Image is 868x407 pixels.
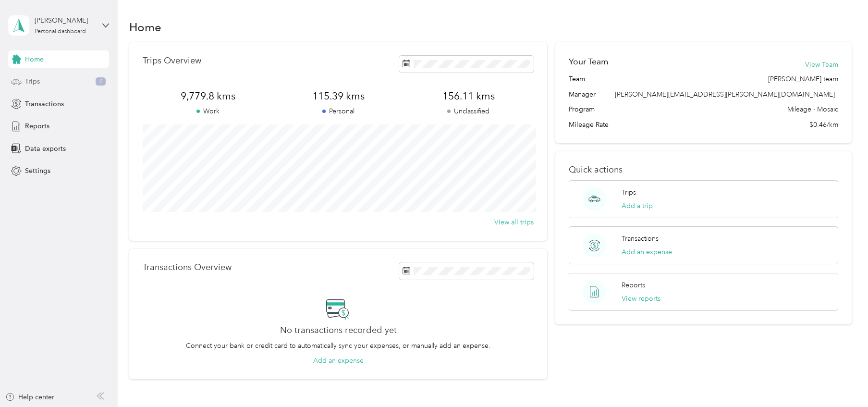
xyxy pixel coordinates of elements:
[25,54,44,64] span: Home
[313,356,364,366] button: Add an expense
[622,234,659,244] p: Transactions
[403,106,534,116] p: Unclassified
[25,166,50,176] span: Settings
[768,74,838,84] span: [PERSON_NAME] team
[569,104,595,114] span: Program
[809,120,838,130] span: $0.46/km
[143,89,273,103] span: 9,779.8 kms
[25,76,40,86] span: Trips
[622,187,636,197] p: Trips
[569,56,608,68] h2: Your Team
[622,280,645,290] p: Reports
[814,353,868,407] iframe: Everlance-gr Chat Button Frame
[787,104,838,114] span: Mileage - Mosaic
[403,89,534,103] span: 156.11 kms
[143,56,201,66] p: Trips Overview
[35,29,86,35] div: Personal dashboard
[35,15,95,25] div: [PERSON_NAME]
[569,120,609,130] span: Mileage Rate
[25,144,66,154] span: Data exports
[280,325,397,335] h2: No transactions recorded yet
[186,341,490,351] p: Connect your bank or credit card to automatically sync your expenses, or manually add an expense.
[569,89,596,99] span: Manager
[805,60,838,70] button: View Team
[96,77,106,86] span: 7
[273,89,403,103] span: 115.39 kms
[129,22,161,32] h1: Home
[569,165,838,175] p: Quick actions
[615,90,835,99] span: [PERSON_NAME][EMAIL_ADDRESS][PERSON_NAME][DOMAIN_NAME]
[494,217,534,227] button: View all trips
[622,201,653,211] button: Add a trip
[622,294,660,304] button: View reports
[25,99,64,109] span: Transactions
[143,262,232,272] p: Transactions Overview
[273,106,403,116] p: Personal
[569,74,585,84] span: Team
[25,121,49,131] span: Reports
[143,106,273,116] p: Work
[5,392,54,402] button: Help center
[622,247,672,257] button: Add an expense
